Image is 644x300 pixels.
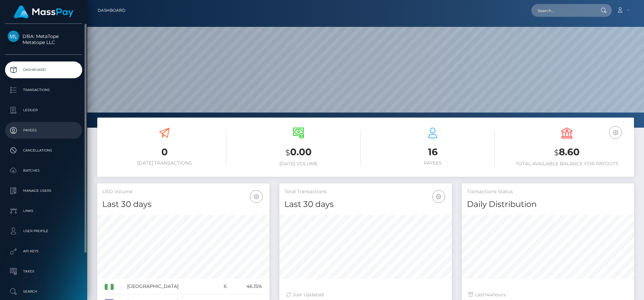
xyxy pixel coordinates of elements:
img: NG.png [105,284,114,290]
h3: 8.60 [505,145,629,159]
a: Batches [5,162,82,179]
img: MassPay Logo [14,5,73,18]
a: API Keys [5,243,82,260]
p: Manage Users [8,186,79,196]
div: Last hours [469,291,627,298]
h6: [DATE] Transactions [102,160,226,166]
a: Manage Users [5,182,82,199]
a: Dashboard [98,3,125,17]
a: Ledger [5,102,82,119]
p: Taxes [8,266,79,276]
span: DBA: MetaTope Metatope LLC [5,33,82,45]
a: Dashboard [5,61,82,78]
h6: Payees [371,160,495,166]
input: Search... [531,4,594,17]
h3: 0 [102,145,226,159]
img: Metatope LLC [8,31,19,42]
p: Cancellations [8,145,79,156]
p: Search [8,287,79,297]
p: Batches [8,166,79,176]
span: 144 [485,292,492,298]
p: API Keys [8,246,79,256]
h4: Last 30 days [102,199,264,210]
h5: USD Volume [102,188,264,195]
a: User Profile [5,223,82,240]
p: User Profile [8,226,79,236]
h5: Transactions Status [467,188,629,195]
a: Taxes [5,263,82,280]
small: $ [285,148,290,157]
div: Just Updated [286,291,445,298]
p: Links [8,206,79,216]
small: $ [554,148,559,157]
p: Payees [8,125,79,135]
a: Links [5,203,82,219]
h3: 0.00 [236,145,361,159]
a: Cancellations [5,142,82,159]
td: [GEOGRAPHIC_DATA] [125,279,217,294]
a: Transactions [5,82,82,98]
td: 6 [217,279,229,294]
h6: Total Available Balance for Payouts [505,161,629,167]
td: 46.15% [229,279,264,294]
h5: Total Transactions [284,188,446,195]
h4: Last 30 days [284,199,446,210]
p: Ledger [8,105,79,115]
h6: [DATE] Volume [236,161,361,167]
p: Dashboard [8,65,79,75]
a: Search [5,283,82,300]
h4: Daily Distribution [467,199,629,210]
a: Payees [5,122,82,139]
h3: 16 [371,145,495,159]
p: Transactions [8,85,79,95]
